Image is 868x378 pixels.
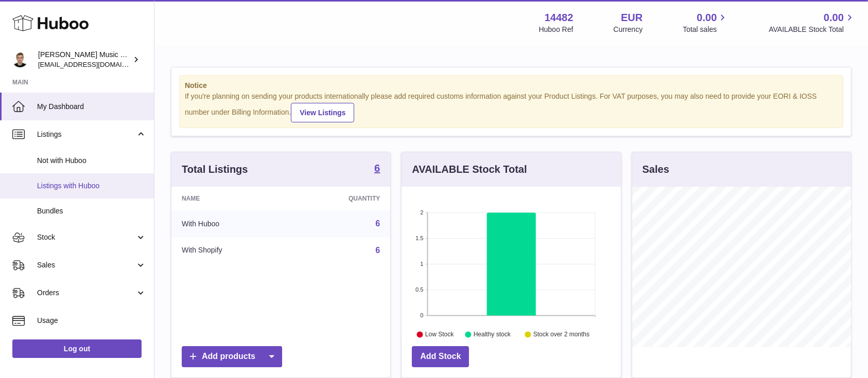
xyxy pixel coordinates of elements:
text: 2 [421,209,424,215]
text: 0 [421,312,424,318]
a: 6 [374,163,380,175]
a: Add products [182,346,282,367]
a: Add Stock [412,346,469,367]
span: 0.00 [697,11,717,25]
text: 1 [421,261,424,267]
strong: 6 [374,163,380,173]
td: With Huboo [171,210,289,237]
a: 0.00 Total sales [683,11,728,34]
span: Listings with Huboo [37,181,146,191]
span: AVAILABLE Stock Total [769,25,856,34]
span: [EMAIL_ADDRESS][DOMAIN_NAME] [38,60,151,68]
div: Huboo Ref [539,25,574,34]
span: 0.00 [824,11,844,25]
strong: EUR [621,11,643,25]
a: Log out [12,339,142,358]
h3: Sales [643,163,669,176]
strong: 14482 [545,11,574,25]
div: Currency [614,25,643,34]
text: Low Stock [425,331,454,338]
span: Stock [37,232,135,242]
span: Sales [37,260,135,270]
th: Name [171,187,289,210]
th: Quantity [289,187,390,210]
h3: Total Listings [182,163,248,176]
text: 0.5 [416,286,424,293]
text: Stock over 2 months [533,331,589,338]
td: With Shopify [171,237,289,264]
a: 6 [375,219,380,228]
div: [PERSON_NAME] Music & Media Publishing - FZCO [38,50,131,69]
text: 1.5 [416,235,424,241]
a: View Listings [291,103,354,122]
img: internalAdmin-14482@internal.huboo.com [12,52,28,67]
span: Total sales [683,25,728,34]
span: Usage [37,316,146,326]
span: My Dashboard [37,102,146,112]
strong: Notice [185,81,838,91]
span: Listings [37,130,135,139]
span: Not with Huboo [37,156,146,166]
span: Bundles [37,206,146,216]
div: If you're planning on sending your products internationally please add required customs informati... [185,92,838,122]
text: Healthy stock [474,331,511,338]
span: Orders [37,288,135,298]
a: 0.00 AVAILABLE Stock Total [769,11,856,34]
h3: AVAILABLE Stock Total [412,163,527,176]
a: 6 [375,246,380,255]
